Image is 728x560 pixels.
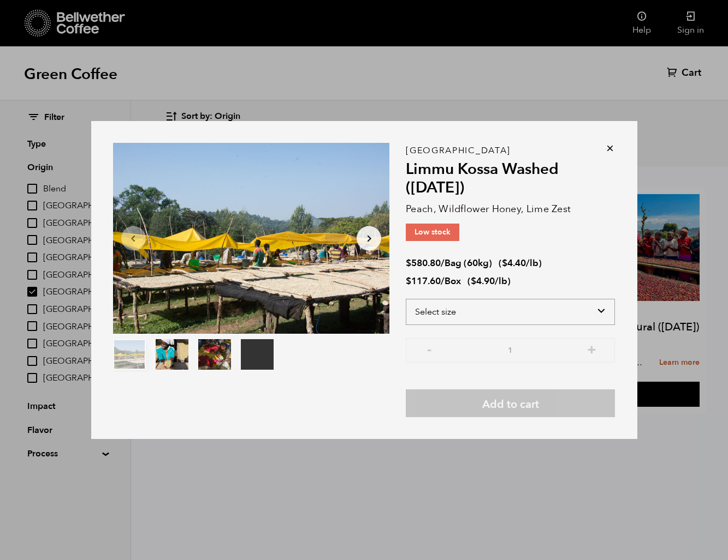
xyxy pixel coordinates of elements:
bdi: 580.80 [406,257,441,269]
span: Bag (60kg) [445,257,492,269]
span: $ [406,275,411,287]
button: Add to cart [406,389,615,417]
p: Peach, Wildflower Honey, Lime Zest [406,202,615,216]
span: ( ) [499,257,542,269]
h2: Limmu Kossa Washed ([DATE]) [406,160,615,197]
bdi: 4.40 [502,257,526,269]
span: $ [471,275,476,287]
bdi: 4.90 [471,275,495,287]
span: / [441,275,445,287]
span: /lb [495,275,507,287]
button: + [585,344,599,354]
span: ( ) [467,275,511,287]
button: - [422,344,436,354]
bdi: 117.60 [406,275,441,287]
span: $ [502,257,507,269]
span: / [441,257,445,269]
p: Low stock [406,224,459,241]
span: /lb [526,257,538,269]
span: $ [406,257,411,269]
video: Your browser does not support the video tag. [241,339,274,370]
span: Box [445,275,461,287]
